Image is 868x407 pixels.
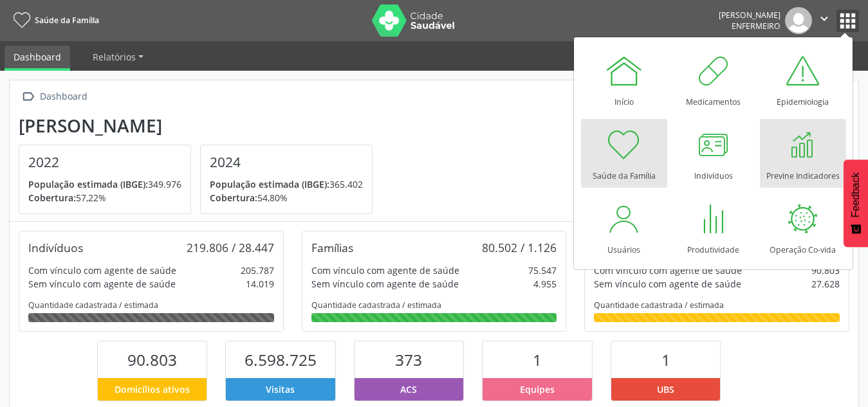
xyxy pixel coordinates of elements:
[850,172,862,217] span: Feedback
[245,349,317,370] span: 6.598.725
[84,46,152,68] a: Relatórios
[127,349,177,370] span: 90.803
[719,10,780,21] div: [PERSON_NAME]
[732,21,780,32] span: Enfermeiro
[35,15,99,26] span: Saúde da Família
[528,264,557,277] div: 75.547
[520,383,555,396] span: Equipes
[28,154,181,170] h4: 2022
[533,277,557,291] div: 4.955
[19,87,37,106] i: 
[28,178,148,190] span: População estimada (IBGE):
[670,45,757,114] a: Medicamentos
[187,240,274,255] div: 219.806 / 28.447
[311,240,353,255] div: Famílias
[311,277,459,291] div: Sem vínculo com agente de saúde
[19,115,382,136] div: [PERSON_NAME]
[115,383,190,396] span: Domicílios ativos
[594,264,742,277] div: Com vínculo com agente de saúde
[812,7,836,34] button: 
[210,178,329,190] span: População estimada (IBGE):
[93,51,136,63] span: Relatórios
[19,87,89,106] a:  Dashboard
[241,264,274,277] div: 205.787
[661,349,670,370] span: 1
[760,119,846,188] a: Previne Indicadores
[395,349,422,370] span: 373
[836,10,859,32] button: apps
[311,264,459,277] div: Com vínculo com agente de saúde
[5,46,70,71] a: Dashboard
[760,193,846,262] a: Operação Co-vida
[28,177,181,191] p: 349.976
[657,383,674,396] span: UBS
[844,159,868,247] button: Feedback - Mostrar pesquisa
[581,193,667,262] a: Usuários
[246,277,274,291] div: 14.019
[210,192,257,204] span: Cobertura:
[811,277,840,291] div: 27.628
[581,45,667,114] a: Início
[9,10,99,31] a: Saúde da Família
[760,45,846,114] a: Epidemiologia
[400,383,417,396] span: ACS
[37,87,89,106] div: Dashboard
[28,191,181,204] p: 57,22%
[594,277,741,291] div: Sem vínculo com agente de saúde
[785,7,812,34] img: img
[28,264,176,277] div: Com vínculo com agente de saúde
[670,193,757,262] a: Produtividade
[670,119,757,188] a: Indivíduos
[266,383,295,396] span: Visitas
[28,192,76,204] span: Cobertura:
[594,300,840,311] div: Quantidade cadastrada / estimada
[210,191,363,204] p: 54,80%
[817,12,831,26] i: 
[210,177,363,191] p: 365.402
[28,300,274,311] div: Quantidade cadastrada / estimada
[482,240,557,255] div: 80.502 / 1.126
[811,264,840,277] div: 90.803
[533,349,542,370] span: 1
[28,277,176,291] div: Sem vínculo com agente de saúde
[581,119,667,188] a: Saúde da Família
[28,240,83,255] div: Indivíduos
[210,154,363,170] h4: 2024
[311,300,557,311] div: Quantidade cadastrada / estimada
